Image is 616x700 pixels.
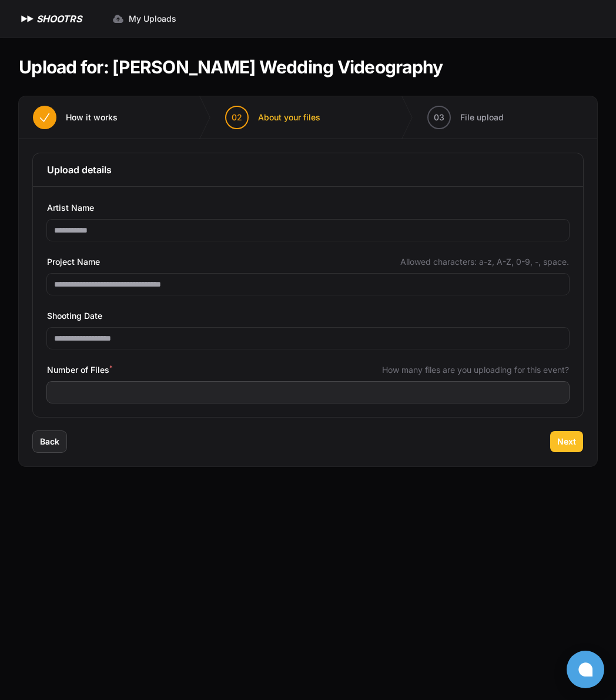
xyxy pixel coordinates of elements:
[33,431,66,452] button: Back
[567,651,604,688] button: Open chat window
[258,112,320,123] span: About your files
[47,201,94,215] span: Artist Name
[19,12,82,26] a: SHOOTRS SHOOTRS
[19,12,36,26] img: SHOOTRS
[47,363,112,377] span: Number of Files
[47,309,102,323] span: Shooting Date
[413,96,518,139] button: 03 File upload
[232,112,242,123] span: 02
[400,256,569,268] span: Allowed characters: a-z, A-Z, 0-9, -, space.
[40,436,59,447] span: Back
[47,255,100,269] span: Project Name
[460,112,504,123] span: File upload
[19,56,443,78] h1: Upload for: [PERSON_NAME] Wedding Videography
[66,112,118,123] span: How it works
[19,96,132,139] button: How it works
[36,12,82,26] h1: SHOOTRS
[129,13,176,25] span: My Uploads
[382,364,569,376] span: How many files are you uploading for this event?
[47,163,569,177] h3: Upload details
[434,112,444,123] span: 03
[105,8,183,29] a: My Uploads
[211,96,334,139] button: 02 About your files
[557,436,576,447] span: Next
[550,431,583,452] button: Next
